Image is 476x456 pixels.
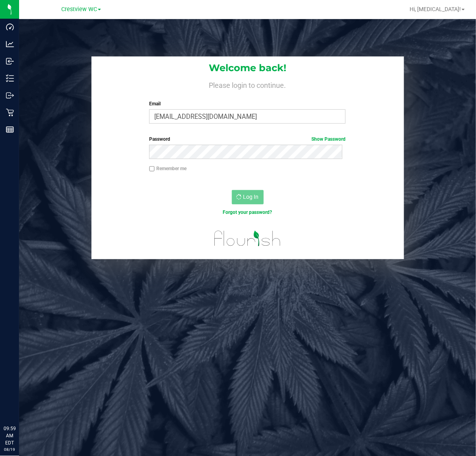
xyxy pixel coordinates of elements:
[4,446,16,452] p: 08/19
[149,136,170,142] span: Password
[208,224,287,253] img: flourish_logo.svg
[6,57,14,65] inline-svg: Inbound
[6,109,14,116] inline-svg: Retail
[6,126,14,134] inline-svg: Reports
[410,6,461,12] span: Hi, [MEDICAL_DATA]!
[61,6,97,13] span: Crestview WC
[149,166,155,172] input: Remember me
[6,91,14,99] inline-svg: Outbound
[311,136,346,142] a: Show Password
[149,100,346,107] label: Email
[243,194,259,200] span: Log In
[6,74,14,82] inline-svg: Inventory
[149,165,187,172] label: Remember me
[223,210,272,215] a: Forgot your password?
[6,23,14,31] inline-svg: Dashboard
[91,63,404,73] h1: Welcome back!
[232,190,264,204] button: Log In
[91,80,404,89] h4: Please login to continue.
[4,425,16,446] p: 09:59 AM EDT
[6,40,14,48] inline-svg: Analytics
